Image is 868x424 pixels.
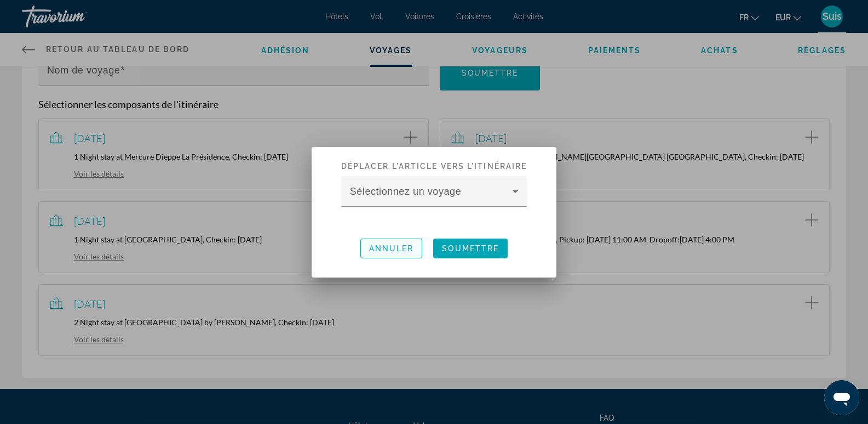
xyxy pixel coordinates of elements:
[360,239,423,258] button: Annuler
[350,185,462,196] font: Sélectionnez un voyage
[341,162,527,171] font: Déplacer l'article vers l'itinéraire
[369,244,414,253] font: Annuler
[824,380,859,415] iframe: Bouton de lancement de la fenêtre de messagerie
[433,239,508,258] button: Soumettre
[442,244,499,253] font: Soumettre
